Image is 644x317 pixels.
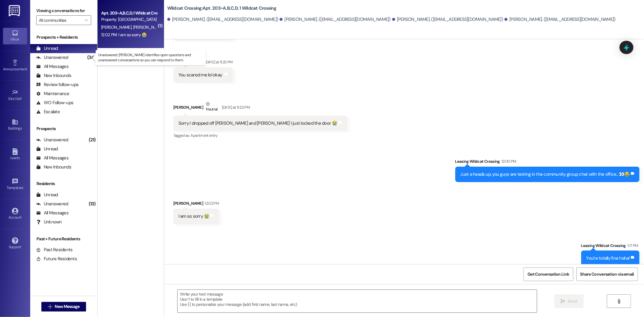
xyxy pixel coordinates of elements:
[30,236,97,242] div: Past + Future Residents
[101,24,133,30] span: [PERSON_NAME]
[527,271,569,277] span: Get Conversation Link
[36,63,69,70] div: All Messages
[30,181,97,187] div: Residents
[3,206,27,222] a: Account
[9,5,21,16] img: ResiDesk Logo
[576,267,638,281] button: Share Conversation via email
[36,109,60,115] div: Escalate
[39,15,82,25] input: All communities
[205,101,219,114] div: Neutral
[85,18,88,23] i: 
[178,72,222,78] div: You scared me lol okay
[505,16,616,23] div: [PERSON_NAME]. ([EMAIL_ADDRESS][DOMAIN_NAME])
[178,120,338,126] div: Sorry I dropped off [PERSON_NAME] and [PERSON_NAME] I just locked the door 😭
[167,16,278,23] div: [PERSON_NAME]. ([EMAIL_ADDRESS][DOMAIN_NAME])
[586,255,630,261] div: You're totally fine haha!
[3,117,27,133] a: Buildings
[524,267,573,281] button: Get Conversation Link
[87,135,97,145] div: (21)
[36,137,68,143] div: Unanswered
[3,28,27,44] a: Inbox
[173,200,219,209] div: [PERSON_NAME]
[173,131,347,140] div: Tagged as:
[36,45,58,52] div: Unread
[30,126,97,132] div: Prospects
[203,59,232,65] div: [DATE] at 11:25 PM
[101,32,147,37] div: 12:02 PM: I am so sorry 😭
[55,303,79,310] span: New Message
[87,199,97,209] div: (13)
[36,91,69,97] div: Maintenance
[98,53,203,63] p: Unanswered: [PERSON_NAME] identifies open questions and unanswered conversations so you can respo...
[27,66,28,70] span: •
[36,72,71,79] div: New Inbounds
[36,146,58,152] div: Unread
[48,304,52,309] i: 
[178,213,210,219] div: I am so sorry 😭
[220,104,250,110] div: [DATE] at 11:25 PM
[36,164,71,170] div: New Inbounds
[3,87,27,104] a: Site Visit •
[36,100,73,106] div: WO Follow-ups
[101,16,157,23] div: Property: [GEOGRAPHIC_DATA]
[580,271,634,277] span: Share Conversation via email
[36,155,69,161] div: All Messages
[30,34,97,40] div: Prospects + Residents
[561,299,565,304] i: 
[3,176,27,193] a: Templates •
[36,6,91,15] label: Viewing conversations for
[626,242,638,249] div: 1:17 PM
[36,219,62,225] div: Unknown
[280,16,391,23] div: [PERSON_NAME]. ([EMAIL_ADDRESS][DOMAIN_NAME])
[554,294,584,308] button: Send
[22,96,23,100] span: •
[101,10,157,16] div: Apt. 203~A,B,C,D, 1 Wildcat Crossing
[3,235,27,252] a: Support
[36,192,58,198] div: Unread
[41,302,86,312] button: New Message
[3,146,27,163] a: Leads
[203,200,219,207] div: 12:02 PM
[455,158,640,167] div: Leasing Wildcat Crossing
[36,247,73,253] div: Past Residents
[86,53,97,62] div: (34)
[167,5,276,11] b: Wildcat Crossing: Apt. 203~A,B,C,D, 1 Wildcat Crossing
[36,256,77,262] div: Future Residents
[568,298,577,304] span: Send
[500,158,516,165] div: 12:00 PM
[36,201,68,207] div: Unanswered
[191,133,218,138] span: Apartment entry
[36,54,68,61] div: Unanswered
[617,299,621,304] i: 
[23,185,24,189] span: •
[133,24,165,30] span: [PERSON_NAME]
[173,101,347,116] div: [PERSON_NAME]
[392,16,503,23] div: [PERSON_NAME]. ([EMAIL_ADDRESS][DOMAIN_NAME])
[36,210,69,216] div: All Messages
[581,242,639,251] div: Leasing Wildcat Crossing
[36,82,78,88] div: Review follow-ups
[460,171,630,178] div: Just a heads up, you guys are texting in the community group chat with the office.. 👀😂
